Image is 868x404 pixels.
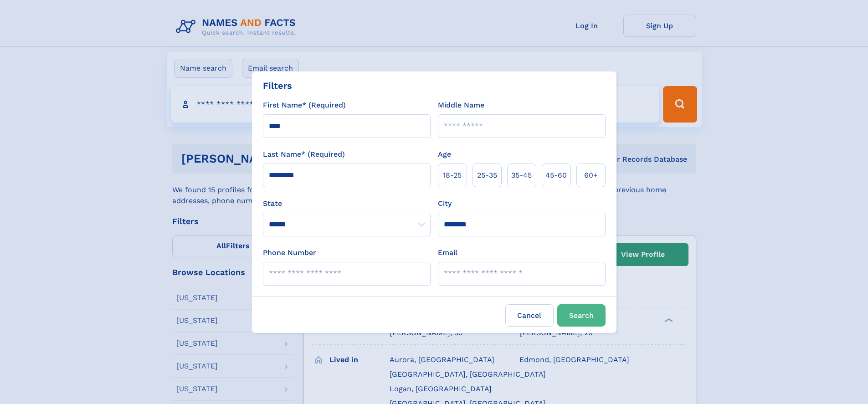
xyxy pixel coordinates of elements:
label: Cancel [505,304,554,327]
label: Last Name* (Required) [263,149,345,160]
label: City [438,198,452,209]
button: Search [557,304,606,327]
span: 18‑25 [443,170,462,181]
div: Filters [263,79,292,92]
span: 35‑45 [511,170,532,181]
label: First Name* (Required) [263,100,346,111]
label: Email [438,247,457,258]
label: Age [438,149,451,160]
label: State [263,198,431,209]
span: 45‑60 [545,170,567,181]
label: Phone Number [263,247,316,258]
span: 25‑35 [477,170,497,181]
label: Middle Name [438,100,484,111]
span: 60+ [584,170,598,181]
